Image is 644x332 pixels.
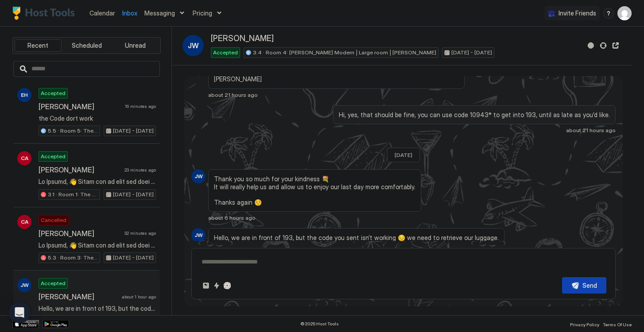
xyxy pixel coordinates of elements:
[395,152,412,158] span: [DATE]
[193,9,212,17] span: Pricing
[43,320,69,328] a: Google Play Store
[20,281,29,289] span: JW
[451,49,492,57] span: [DATE] - [DATE]
[89,8,115,18] a: Calendar
[214,234,499,242] span: Hello, we are in front of 193, but the code you sent isn’t working 😔 we need to retrieve our lugg...
[610,40,621,51] button: Open reservation
[41,89,66,97] span: Accepted
[566,127,616,134] span: about 21 hours ago
[188,40,199,51] span: JW
[39,229,121,238] span: [PERSON_NAME]
[39,165,121,174] span: [PERSON_NAME]
[211,280,222,291] button: Quick reply
[194,231,203,239] span: JW
[41,279,66,287] span: Accepted
[122,8,137,18] a: Inbox
[603,319,632,328] a: Terms Of Use
[113,127,154,135] span: [DATE] - [DATE]
[39,102,121,111] span: [PERSON_NAME]
[72,42,102,50] span: Scheduled
[582,281,597,290] div: Send
[113,191,154,198] span: [DATE] - [DATE]
[89,9,115,17] span: Calendar
[222,280,233,291] button: ChatGPT Auto Reply
[27,42,48,50] span: Recent
[562,277,606,294] button: Send
[124,167,156,173] span: 23 minutes ago
[63,39,110,52] button: Scheduled
[253,49,436,57] span: 3.4 · Room 4: [PERSON_NAME] Modern | Large room | [PERSON_NAME]
[125,42,146,50] span: Unread
[112,39,159,52] button: Unread
[617,6,632,20] div: User profile
[214,175,415,206] span: Thank you so much for your kindness 💐 It will really help us and allow us to enjoy our last day m...
[570,322,599,327] span: Privacy Policy
[39,292,118,301] span: [PERSON_NAME]
[144,9,175,17] span: Messaging
[603,8,614,19] div: menu
[39,114,156,122] span: the Code dort work
[598,40,609,51] button: Sync reservation
[48,254,98,262] span: 5.3 · Room 3: The Colours | Master bedroom | [GEOGRAPHIC_DATA]
[125,103,156,109] span: 16 minutes ago
[21,218,28,226] span: CA
[300,321,339,327] span: © 2025 Host Tools
[12,37,161,54] div: tab-group
[208,214,256,221] span: about 6 hours ago
[48,127,98,135] span: 5.5 · Room 5: The BFI | [GEOGRAPHIC_DATA]
[194,172,203,180] span: JW
[15,39,62,52] button: Recent
[12,320,39,328] a: App Store
[41,216,66,224] span: Cancelled
[586,40,596,51] button: Reservation information
[39,241,156,249] span: Lo Ipsumd, 👋 Sitam con ad elit sed doei tempori! Ut'la et dolorem al enim adm. Veniamq nos exerci...
[9,302,30,323] div: Open Intercom Messenger
[41,153,66,160] span: Accepted
[570,319,599,328] a: Privacy Policy
[603,322,632,327] span: Terms Of Use
[124,230,156,236] span: 32 minutes ago
[211,34,274,44] span: [PERSON_NAME]
[213,49,238,57] span: Accepted
[201,280,211,291] button: Upload image
[122,9,137,17] span: Inbox
[339,111,610,119] span: Hi, yes, that should be fine, you can use code 10943* to get into 193, until as late as you’d like.
[21,154,28,162] span: CA
[39,305,156,313] span: Hello, we are in front of 193, but the code you sent isn’t working 😔 we need to retrieve our lugg...
[208,92,258,98] span: about 21 hours ago
[21,91,28,99] span: EH
[122,294,156,300] span: about 1 hour ago
[559,9,596,17] span: Invite Friends
[113,254,154,262] span: [DATE] - [DATE]
[39,178,156,186] span: Lo Ipsumd, 👋 Sitam con ad elit sed doei tempori! Ut'la et dolorem al enim adm. Veniamq nos exerci...
[12,7,79,20] a: Host Tools Logo
[48,191,98,198] span: 3.1 · Room 1: The Regency | Ground Floor | [GEOGRAPHIC_DATA]
[28,61,159,76] input: Input Field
